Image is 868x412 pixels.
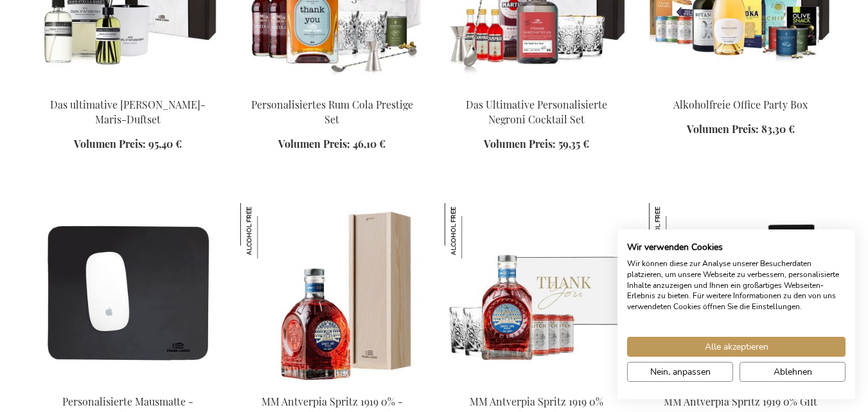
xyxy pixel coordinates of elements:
span: Volumen Preis: [484,137,556,150]
a: Das Ultimative Personalisierte Negroni Cocktail Set [466,98,607,126]
img: MM Antverpia Spritz 1919 0% Experience Gift Set [445,203,628,383]
span: 59,35 € [558,137,589,150]
button: cookie Einstellungen anpassen [627,362,733,382]
a: MM Antverpia Spritz 1919 0% - Personalised Business Gift MM Antverpia Spritz 1919 0% - Personalis... [240,378,424,390]
img: Personalised Leather Mouse Pad - Black [36,203,220,383]
span: Nein, anpassen [650,365,711,379]
a: Personalised Rum Cola Prestige Set [240,81,424,93]
a: Das ultimative [PERSON_NAME]-Maris-Duftset [50,98,206,126]
span: Volumen Preis: [278,137,350,150]
span: Volumen Preis: [74,137,146,150]
a: Personalised Leather Mouse Pad - Black [36,378,220,390]
a: Volumen Preis: 46,10 € [278,137,385,152]
button: Alle verweigern cookies [740,362,846,382]
span: 46,10 € [353,137,385,150]
img: MM Antverpia Spritz 1919 0% Gift Set [649,203,833,383]
span: 83,30 € [761,122,795,136]
a: The Ultimate Marie-Stella-Maris Fragrance Set Das ultimative Marie-Stella-Maris-Duftset [36,81,220,93]
img: MM Antverpia Spritz 1919 0% Experience Gift Set [445,203,500,258]
span: Ablehnen [774,365,812,379]
p: Wir können diese zur Analyse unserer Besucherdaten platzieren, um unsere Webseite zu verbessern, ... [627,258,846,312]
span: 95,40 € [148,137,182,150]
a: Volumen Preis: 83,30 € [687,122,795,137]
a: Personalisiertes Rum Cola Prestige Set [251,98,413,126]
span: Alle akzeptieren [705,340,768,354]
img: MM Antverpia Spritz 1919 0% - Personalised Business Gift [240,203,296,258]
h2: Wir verwenden Cookies [627,242,846,253]
img: MM Antverpia Spritz 1919 0% - Personalised Business Gift [240,203,424,383]
a: Volumen Preis: 95,40 € [74,137,182,152]
button: Akzeptieren Sie alle cookies [627,337,846,357]
a: MM Antverpia Spritz 1919 0% Experience Gift Set MM Antverpia Spritz 1919 0% Experience Gift Set [445,378,628,390]
span: Volumen Preis: [687,122,759,136]
a: Alkoholfreie Office Party Box [673,98,808,111]
img: MM Antverpia Spritz 1919 0% Gift Set [649,203,704,258]
a: Non-Alcoholic Office Party Box Alkoholfreie Office Party Box [649,81,833,93]
a: Volumen Preis: 59,35 € [484,137,589,152]
a: The Ultimate Personalized Negroni Cocktail Set Das Ultimative Personalisierte Negroni Cocktail Set [445,81,628,93]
